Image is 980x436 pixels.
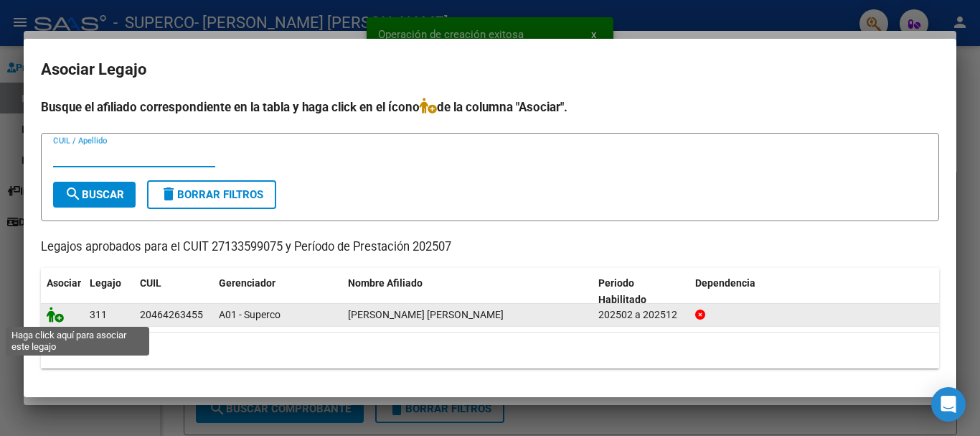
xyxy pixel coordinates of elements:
[342,268,593,315] datatable-header-cell: Nombre Afiliado
[598,307,684,323] div: 202502 a 202512
[598,277,646,305] span: Periodo Habilitado
[931,387,966,422] div: Open Intercom Messenger
[213,268,342,315] datatable-header-cell: Gerenciador
[53,182,136,208] button: Buscar
[134,268,213,315] datatable-header-cell: CUIL
[689,268,940,315] datatable-header-cell: Dependencia
[348,277,423,289] span: Nombre Afiliado
[348,309,504,320] span: VELARDEZ FACUNDO GABRIEL
[90,277,121,289] span: Legajo
[47,277,81,289] span: Asociar
[41,333,939,368] div: 1 registros
[160,185,177,203] mat-icon: delete
[219,277,275,289] span: Gerenciador
[219,309,281,320] span: A01 - Superco
[65,188,124,201] span: Buscar
[65,185,82,203] mat-icon: search
[160,188,263,201] span: Borrar Filtros
[41,98,939,116] h4: Busque el afiliado correspondiente en la tabla y haga click en el ícono de la columna "Asociar".
[695,277,755,289] span: Dependencia
[41,56,939,83] h2: Asociar Legajo
[41,268,84,315] datatable-header-cell: Asociar
[147,180,276,209] button: Borrar Filtros
[41,238,939,256] p: Legajos aprobados para el CUIT 27133599075 y Período de Prestación 202507
[140,277,161,289] span: CUIL
[84,268,134,315] datatable-header-cell: Legajo
[593,268,689,315] datatable-header-cell: Periodo Habilitado
[90,309,107,320] span: 311
[140,307,203,323] div: 20464263455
